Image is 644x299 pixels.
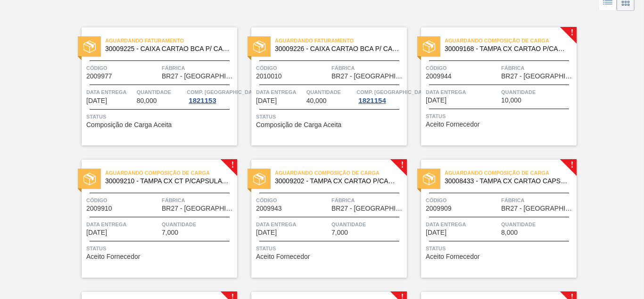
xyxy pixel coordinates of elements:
[426,253,479,260] span: Aceito Fornecedor
[445,36,577,45] span: Aguardando Composição de Carga
[137,87,185,97] span: Quantidade
[407,27,577,145] a: !statusAguardando Composição de Carga30009168 - TAMPA CX CARTAO P/CAPSULA GCA ZEROCódigo2009944Fá...
[426,111,574,121] span: Status
[256,244,405,253] span: Status
[306,97,327,104] span: 40,000
[501,196,574,205] span: Fábrica
[162,229,178,236] span: 7,000
[426,97,446,104] span: 13/10/2025
[501,73,574,80] span: BR27 - Nova Minas
[162,196,235,205] span: Fábrica
[83,173,96,185] img: status
[407,160,577,278] a: !statusAguardando Composição de Carga30008433 - TAMPA CX CARTAO CAPSULA SUN ZERO PESSEGOCódigo200...
[105,36,237,45] span: Aguardando Faturamento
[256,63,329,73] span: Código
[187,97,218,104] div: 1821153
[356,87,429,97] span: Comp. Carga
[256,97,277,104] span: 13/10/2025
[426,196,499,205] span: Código
[256,121,341,128] span: Composição de Carga Aceita
[331,205,405,212] span: BR27 - Nova Minas
[162,205,235,212] span: BR27 - Nova Minas
[86,63,159,73] span: Código
[356,97,388,104] div: 1821154
[237,27,407,145] a: statusAguardando Faturamento30009226 - CAIXA CARTAO BCA P/ CAPSULA 1,0MM C10Código2010010FábricaB...
[331,196,405,205] span: Fábrica
[501,97,521,104] span: 10,000
[256,73,282,80] span: 2010010
[306,87,355,97] span: Quantidade
[187,87,235,104] a: Comp. [GEOGRAPHIC_DATA]1821153
[86,205,112,212] span: 2009910
[83,41,96,53] img: status
[426,63,499,73] span: Código
[331,63,405,73] span: Fábrica
[253,173,265,185] img: status
[256,112,405,121] span: Status
[331,220,405,229] span: Quantidade
[275,45,399,52] span: 30009226 - CAIXA CARTAO BCA P/ CAPSULA 1,0MM C10
[501,87,574,97] span: Quantidade
[275,168,407,178] span: Aguardando Composição de Carga
[445,168,577,178] span: Aguardando Composição de Carga
[86,121,172,128] span: Composição de Carga Aceita
[86,253,140,260] span: Aceito Fornecedor
[445,45,569,52] span: 30009168 - TAMPA CX CARTAO P/CAPSULA GCA ZERO
[426,244,574,253] span: Status
[67,27,237,145] a: statusAguardando Faturamento30009225 - CAIXA CARTAO BCA P/ CAPSULA 1,2MM C10Código2009977FábricaB...
[86,220,159,229] span: Data entrega
[426,121,479,128] span: Aceito Fornecedor
[162,220,235,229] span: Quantidade
[105,178,230,185] span: 30009210 - TAMPA CX CT P/CAPSULA SUCO DE UVA LIGHT
[275,178,399,185] span: 30009202 - TAMPA CX CARTAO P/CAPSULA SODA ZERO
[86,97,107,104] span: 08/09/2025
[426,73,452,80] span: 2009944
[256,220,329,229] span: Data entrega
[331,73,405,80] span: BR27 - Nova Minas
[501,229,518,236] span: 8,000
[275,36,407,45] span: Aguardando Faturamento
[256,196,329,205] span: Código
[256,205,282,212] span: 2009943
[237,160,407,278] a: !statusAguardando Composição de Carga30009202 - TAMPA CX CARTAO P/CAPSULA SODA ZEROCódigo2009943F...
[86,196,159,205] span: Código
[356,87,405,104] a: Comp. [GEOGRAPHIC_DATA]1821154
[423,173,435,185] img: status
[162,73,235,80] span: BR27 - Nova Minas
[86,229,107,236] span: 13/10/2025
[331,229,348,236] span: 7,000
[256,229,277,236] span: 13/10/2025
[162,63,235,73] span: Fábrica
[423,41,435,53] img: status
[426,229,446,236] span: 13/10/2025
[501,220,574,229] span: Quantidade
[86,244,235,253] span: Status
[426,87,499,97] span: Data entrega
[253,41,265,53] img: status
[501,205,574,212] span: BR27 - Nova Minas
[426,205,452,212] span: 2009909
[187,87,260,97] span: Comp. Carga
[256,253,310,260] span: Aceito Fornecedor
[256,87,304,97] span: Data entrega
[86,87,134,97] span: Data entrega
[67,160,237,278] a: !statusAguardando Composição de Carga30009210 - TAMPA CX CT P/CAPSULA SUCO DE UVA LIGHTCódigo2009...
[445,178,569,185] span: 30008433 - TAMPA CX CARTAO CAPSULA SUN ZERO PESSEGO
[426,220,499,229] span: Data entrega
[105,168,237,178] span: Aguardando Composição de Carga
[105,45,230,52] span: 30009225 - CAIXA CARTAO BCA P/ CAPSULA 1,2MM C10
[501,63,574,73] span: Fábrica
[86,73,112,80] span: 2009977
[137,97,157,104] span: 80,000
[86,112,235,121] span: Status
